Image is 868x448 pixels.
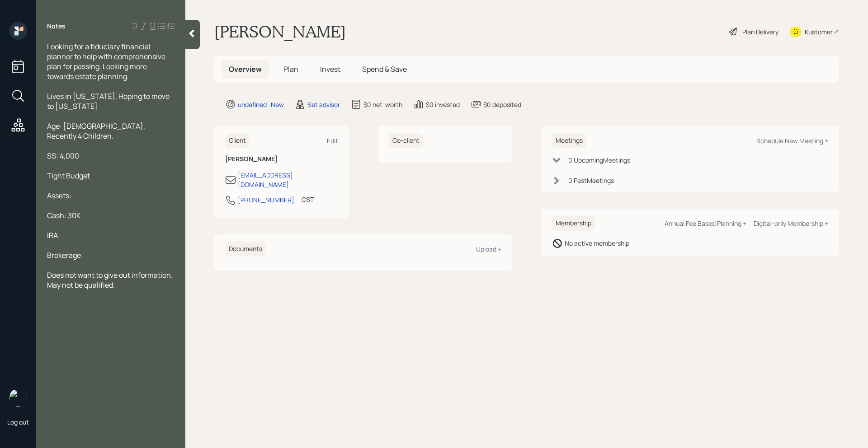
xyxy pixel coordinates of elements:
[9,389,27,407] img: retirable_logo.png
[47,191,71,201] span: Assets:
[363,100,402,109] div: $0 net-worth
[320,64,340,74] span: Invest
[552,216,595,231] h6: Membership
[754,219,828,228] div: Digital-only Membership +
[47,42,167,81] span: Looking for a fiduciary financial planner to help with comprehensive plan for passing. Looking mo...
[426,100,460,109] div: $0 invested
[568,155,630,165] div: 0 Upcoming Meeting s
[214,22,346,42] h1: [PERSON_NAME]
[283,64,298,74] span: Plan
[568,176,614,185] div: 0 Past Meeting s
[552,133,586,148] h6: Meetings
[47,91,171,111] span: Lives in [US_STATE]. Hoping to move to [US_STATE]
[229,64,262,74] span: Overview
[47,250,83,260] span: Brokerage:
[483,100,521,109] div: $0 deposited
[238,170,338,189] div: [EMAIL_ADDRESS][DOMAIN_NAME]
[238,100,284,109] div: undefined · New
[362,64,407,74] span: Spend & Save
[389,133,423,148] h6: Co-client
[238,195,294,205] div: [PHONE_NUMBER]
[47,270,174,290] span: Does not want to give out information. May not be qualified.
[476,245,501,253] div: Upload +
[225,242,266,257] h6: Documents
[47,210,81,220] span: Cash: 30K
[302,195,314,204] div: CST
[565,238,629,248] div: No active membership
[47,151,79,161] span: SS: 4,000
[47,121,146,141] span: Age: [DEMOGRAPHIC_DATA], Recently 4 Children.
[7,418,29,426] div: Log out
[47,171,90,181] span: Tight Budget
[742,27,778,37] div: Plan Delivery
[47,230,60,240] span: IRA:
[805,27,833,37] div: Kustomer
[665,219,746,228] div: Annual Fee Based Planning +
[327,136,338,145] div: Edit
[225,155,338,163] h6: [PERSON_NAME]
[756,136,828,145] div: Schedule New Meeting +
[307,100,340,109] div: Set advisor
[225,133,250,148] h6: Client
[47,22,66,31] label: Notes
